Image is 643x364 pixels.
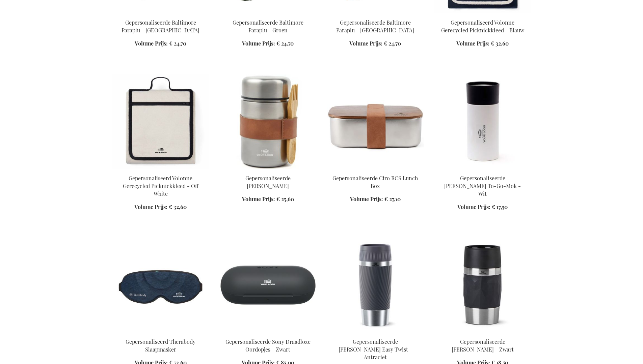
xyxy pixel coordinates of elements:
[332,175,418,189] a: Gepersonaliseerde Ciro RCS Lunch Box
[242,195,294,203] a: Volume Prijs: € 25,60
[457,203,490,210] span: Volume Prijs:
[349,40,382,47] span: Volume Prijs:
[327,166,424,173] a: Personalised Ciro RCS Lunch Box
[349,40,401,48] a: Volume Prijs: € 24,70
[123,175,198,197] a: Gepersonaliseerd Volonne Gerecycled Picknickkleed - Off White
[276,40,294,47] span: € 24,70
[491,40,509,47] span: € 32,60
[242,40,294,48] a: Volume Prijs: € 24,70
[384,195,401,203] span: € 27,10
[456,40,509,48] a: Volume Prijs: € 32,60
[220,74,316,169] img: Personalised Miles Food Thermos
[134,203,187,211] a: Volume Prijs: € 32,60
[441,19,524,34] a: Gepersonaliseerd Volonne Gerecycled Picknickkleed - Blauw
[434,166,531,173] a: Personalised Otis Thermo To-Go-Mug
[135,40,168,47] span: Volume Prijs:
[384,40,401,47] span: € 24,70
[112,10,209,17] a: Gepersonaliseerde Baltimore Paraplu - Zwart
[276,195,294,203] span: € 25,60
[220,166,316,173] a: Personalised Miles Food Thermos
[327,330,424,336] a: Personalised Tefal Travel Mug Easy Twist - Anthracite
[112,330,209,336] a: Gepersonaliseerd Therabody Slaapmasker
[242,195,275,203] span: Volume Prijs:
[220,10,316,17] a: Gepersonaliseerde Baltimore Paraplu - Groen
[220,330,316,336] a: Personalised Sony Wireless Earbuds - Black
[434,238,531,332] img: Personalised Tefal Travel Mug - Black
[233,19,303,34] a: Gepersonaliseerde Baltimore Paraplu - Groen
[225,338,311,353] a: Gepersonaliseerde Sony Draadloze Oordopjes - Zwart
[444,175,521,197] a: Gepersonaliseerde [PERSON_NAME] To-Go-Mok - Wit
[350,195,401,203] a: Volume Prijs: € 27,10
[456,40,489,47] span: Volume Prijs:
[336,19,414,34] a: Gepersonaliseerde Baltimore Paraplu - [GEOGRAPHIC_DATA]
[112,166,209,173] a: Gepersonaliseerd Volonne Gerecycled Picknickkleed - Off White
[327,10,424,17] a: Gepersonaliseerde Baltimore Paraplu - Greige
[112,238,209,332] img: Gepersonaliseerd Therabody Slaapmasker
[434,330,531,336] a: Personalised Tefal Travel Mug - Black
[220,238,316,332] img: Personalised Sony Wireless Earbuds - Black
[327,238,424,332] img: Personalised Tefal Travel Mug Easy Twist - Anthracite
[169,203,187,210] span: € 32,60
[126,338,195,353] a: Gepersonaliseerd Therabody Slaapmasker
[242,40,275,47] span: Volume Prijs:
[169,40,186,47] span: € 24,70
[350,195,383,203] span: Volume Prijs:
[245,175,291,189] a: Gepersonaliseerde [PERSON_NAME]
[457,203,508,211] a: Volume Prijs: € 17,50
[339,338,412,361] a: Gepersonaliseerde [PERSON_NAME] Easy Twist - Antraciet
[112,74,209,169] img: Gepersonaliseerd Volonne Gerecycled Picknickkleed - Off White
[135,40,186,48] a: Volume Prijs: € 24,70
[452,338,514,353] a: Gepersonaliseerde [PERSON_NAME] - Zwart
[122,19,199,34] a: Gepersonaliseerde Baltimore Paraplu - [GEOGRAPHIC_DATA]
[492,203,508,210] span: € 17,50
[327,74,424,169] img: Personalised Ciro RCS Lunch Box
[434,74,531,169] img: Personalised Otis Thermo To-Go-Mug
[434,10,531,17] a: Gepersonaliseerd Volonne Gerecycled Picknickkleed - Blauw
[134,203,167,210] span: Volume Prijs:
